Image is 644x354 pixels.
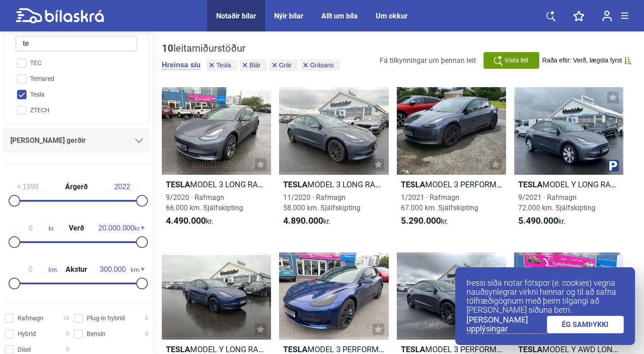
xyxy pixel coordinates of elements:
[162,61,200,70] button: Hreinsa síu
[310,62,334,68] span: Grásans
[274,12,303,20] a: Nýir bílar
[401,180,425,189] b: Tesla
[166,345,190,354] b: Tesla
[514,179,623,190] h2: MODEL Y LONG RANGE
[518,180,542,189] b: Tesla
[547,316,624,333] a: ÉG SAMÞYKKI
[63,266,89,273] span: Akstur
[66,329,69,339] span: 0
[18,329,36,339] span: Hybrid
[401,216,448,226] span: kr.
[279,179,388,190] h2: MODEL 3 LONG RANGE
[216,12,256,20] a: Notaðir bílar
[13,265,58,274] span: km.
[87,329,106,339] span: Bensín
[162,87,271,235] a: TeslaMODEL 3 LONG RANGE AWD9/2020 · Rafmagn66.000 km. Sjálfskipting4.490.000kr.
[397,87,506,235] a: TeslaMODEL 3 PERFORMANCE1/2021 · Rafmagn67.000 km. Sjálfskipting5.290.000kr.
[466,279,624,314] p: Þessi síða notar fótspor (e. cookies) vegna nauðsynlegrar virkni hennar og til að safna tölfræðig...
[166,216,213,226] span: kr.
[283,216,330,226] span: kr.
[162,43,342,54] div: leitarniðurstöður
[401,215,441,226] b: 5.290.000
[401,193,478,212] span: 1/2021 · Rafmagn 67.000 km. Sjálfskipting
[269,59,298,71] button: Grár
[602,10,612,22] img: user-login.svg
[87,314,125,323] span: Plug-in hybrid
[67,225,86,232] span: Verð
[166,193,243,212] span: 9/2020 · Rafmagn 66.000 km. Sjálfskipting
[283,345,307,354] b: Tesla
[380,56,476,65] span: Fá tilkynningar um þennan leit
[162,179,271,190] h2: MODEL 3 LONG RANGE AWD
[397,179,506,190] h2: MODEL 3 PERFORMANCE
[321,12,358,20] a: Allt um bíla
[401,345,425,354] b: Tesla
[166,215,206,226] b: 4.490.000
[518,345,542,354] b: Tesla
[607,160,619,172] img: parking.png
[505,56,529,65] span: Vista leit
[18,314,44,323] span: Rafmagn
[206,59,237,71] button: Tesla
[518,215,558,226] b: 5.490.000
[249,62,261,68] span: Blár
[240,59,267,71] button: Blár
[542,57,622,64] span: Raða eftir: Verð, lægsta fyrst
[216,62,231,68] span: Tesla
[145,314,148,323] span: 0
[10,134,86,147] span: [PERSON_NAME] gerðir
[162,43,173,54] b: 10
[466,315,547,334] a: [PERSON_NAME] upplýsingar
[376,12,408,20] a: Um okkur
[166,180,190,189] b: Tesla
[518,216,565,226] span: kr.
[63,183,90,190] span: Árgerð
[514,87,623,235] a: TeslaMODEL Y LONG RANGE9/2021 · Rafmagn72.000 km. Sjálfskipting5.490.000kr.
[542,57,631,64] button: Raða eftir: Verð, lægsta fyrst
[98,224,140,232] span: kr.
[63,314,69,323] span: 10
[283,180,307,189] b: Tesla
[145,329,148,339] span: 0
[95,265,140,274] span: km.
[279,87,388,235] a: TeslaMODEL 3 LONG RANGE11/2020 · Rafmagn58.000 km. Sjálfskipting4.890.000kr.
[518,193,595,212] span: 9/2021 · Rafmagn 72.000 km. Sjálfskipting
[279,62,292,68] span: Grár
[300,59,340,71] button: Grásans
[283,193,360,212] span: 11/2020 · Rafmagn 58.000 km. Sjálfskipting
[13,224,54,232] span: kr.
[283,215,323,226] b: 4.890.000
